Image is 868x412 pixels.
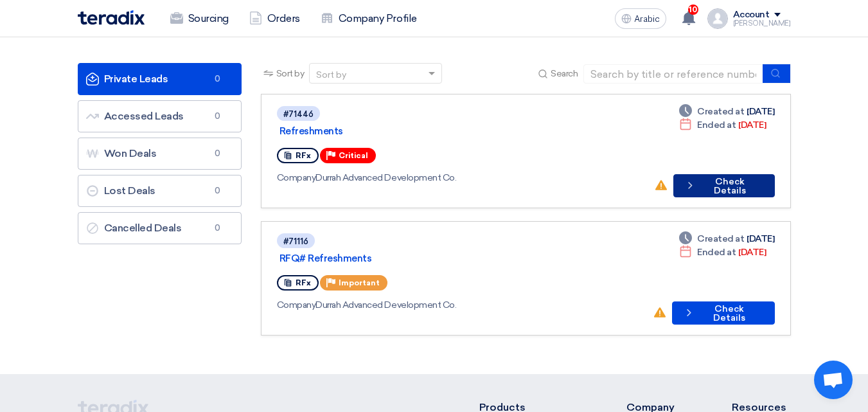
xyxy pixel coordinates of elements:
[814,361,853,399] div: Open chat
[215,223,220,233] font: 0
[104,147,157,159] font: Won Deals
[316,69,346,80] font: Sort by
[215,111,220,121] font: 0
[283,237,308,246] font: #71116
[104,184,155,197] font: Lost Deals
[697,247,736,258] font: Ended at
[339,278,380,287] font: Important
[276,68,305,79] font: Sort by
[697,106,744,117] font: Created at
[215,74,220,84] font: 0
[78,212,242,244] a: Cancelled Deals0
[339,12,417,24] font: Company Profile
[78,100,242,132] a: Accessed Leads0
[279,125,343,137] font: Refreshments
[296,151,311,160] font: RFx
[104,110,184,122] font: Accessed Leads
[296,278,311,287] font: RFx
[738,247,766,258] font: [DATE]
[733,19,791,28] font: [PERSON_NAME]
[283,109,314,119] font: #71446
[279,125,601,137] a: Refreshments
[689,5,697,14] font: 10
[615,8,666,29] button: Arabic
[279,253,372,264] font: RFQ# Refreshments
[267,12,300,24] font: Orders
[707,8,728,29] img: profile_test.png
[673,174,775,197] button: Check Details
[634,13,660,24] font: Arabic
[738,120,766,130] font: [DATE]
[277,300,316,310] font: Company
[78,63,242,95] a: Private Leads0
[315,300,456,310] font: Durrah Advanced Development Co.
[583,64,763,84] input: Search by title or reference number
[747,106,774,117] font: [DATE]
[733,9,770,20] font: Account
[714,176,746,196] font: Check Details
[672,301,775,325] button: Check Details
[279,253,601,264] a: RFQ# Refreshments
[747,233,774,244] font: [DATE]
[339,151,368,160] font: Critical
[239,4,310,33] a: Orders
[78,175,242,207] a: Lost Deals0
[78,138,242,170] a: Won Deals0
[315,172,456,183] font: Durrah Advanced Development Co.
[697,233,744,244] font: Created at
[215,186,220,195] font: 0
[78,10,145,25] img: Teradix logo
[160,4,239,33] a: Sourcing
[188,12,229,24] font: Sourcing
[104,73,168,85] font: Private Leads
[277,172,316,183] font: Company
[104,222,182,234] font: Cancelled Deals
[215,148,220,158] font: 0
[551,68,578,79] font: Search
[713,303,745,323] font: Check Details
[697,120,736,130] font: Ended at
